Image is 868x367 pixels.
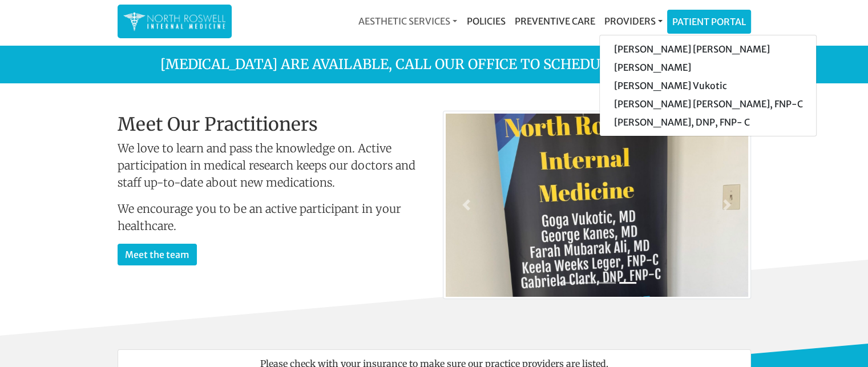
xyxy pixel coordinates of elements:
a: [PERSON_NAME] [PERSON_NAME], FNP-C [600,95,816,113]
a: Patient Portal [668,10,750,33]
h2: Meet Our Practitioners [118,114,426,135]
p: We love to learn and pass the knowledge on. Active participation in medical research keeps our do... [118,140,426,191]
a: Aesthetic Services [354,10,462,33]
a: Providers [599,10,667,33]
a: [PERSON_NAME] [PERSON_NAME] [600,40,816,58]
a: Policies [462,10,510,33]
p: [MEDICAL_DATA] are available, call our office to schedule! 770.645.0017 [109,54,760,75]
a: [PERSON_NAME] Vukotic [600,76,816,95]
a: [PERSON_NAME], DNP, FNP- C [600,113,816,131]
p: We encourage you to be an active participant in your healthcare. [118,200,426,235]
a: Meet the team [118,244,197,265]
a: [PERSON_NAME] [600,58,816,76]
a: Preventive Care [510,10,599,33]
img: North Roswell Internal Medicine [123,10,226,33]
